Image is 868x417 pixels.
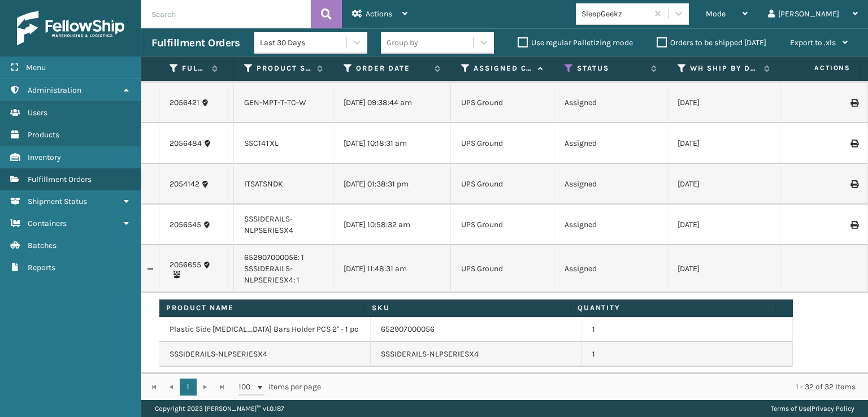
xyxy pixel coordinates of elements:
label: Status [577,63,645,73]
a: SSSIDERAILS-NLPSERIESX4: 1 [244,264,300,285]
td: [DATE] 11:48:31 am [333,245,451,293]
div: | [771,400,854,417]
label: Use regular Palletizing mode [518,38,633,47]
td: Assigned [554,205,667,245]
i: Print Label [850,99,857,107]
label: Product SKU [257,63,311,73]
a: ITSATSNDK [244,179,283,189]
a: 652907000056 [381,324,435,335]
label: Fulfillment Order Id [182,63,206,73]
span: Reports [28,263,55,272]
span: Mode [706,9,726,19]
a: 2054142 [170,179,199,190]
td: [DATE] [667,82,780,123]
td: [DATE] [667,245,780,293]
td: Plastic Side [MEDICAL_DATA] Bars Holder PCS 2" - 1 pc [159,317,371,342]
span: 100 [238,381,255,393]
td: SSSIDERAILS-NLPSERIESX4 [159,342,371,367]
label: Quantity [578,303,769,313]
label: WH Ship By Date [690,63,758,73]
span: Users [28,108,47,118]
td: [DATE] 10:18:31 am [333,123,451,164]
div: Group by [387,37,418,49]
a: SSC14TXL [244,138,279,148]
a: 1 [180,379,197,396]
span: Actions [779,59,857,77]
span: Inventory [28,153,61,162]
a: SSSIDERAILS-NLPSERIESX4 [381,349,479,360]
td: [DATE] [667,123,780,164]
td: [DATE] 09:38:44 am [333,82,451,123]
td: SS44136(1) [228,82,234,123]
td: SS44252 [228,245,234,293]
td: SS44203(1) [228,205,234,245]
div: Last 30 Days [260,37,348,49]
td: [DATE] 10:58:32 am [333,205,451,245]
td: 1 [582,342,793,367]
span: Menu [26,63,46,72]
label: Orders to be shipped [DATE] [657,38,766,47]
td: Assigned [554,82,667,123]
span: items per page [238,379,321,396]
a: 2056484 [170,138,202,149]
span: Batches [28,241,57,250]
td: UPS Ground [451,164,554,205]
a: Privacy Policy [811,405,854,412]
td: [DATE] 01:38:31 pm [333,164,451,205]
td: Assigned [554,245,667,293]
span: Export to .xls [790,38,836,47]
td: Assigned [554,164,667,205]
div: 1 - 32 of 32 items [337,381,856,393]
i: Print Label [850,140,857,147]
td: UPS Ground [451,205,554,245]
td: UPS Ground [451,245,554,293]
h3: Fulfillment Orders [151,36,240,50]
span: Shipment Status [28,197,87,206]
a: Terms of Use [771,405,810,412]
label: Assigned Carrier Service [474,63,532,73]
td: [DATE] [667,205,780,245]
td: Assigned [554,123,667,164]
a: GEN-MPT-T-TC-W [244,98,306,107]
img: logo [17,11,124,45]
a: 2056421 [170,97,199,108]
td: UPS Ground [451,82,554,123]
span: Administration [28,85,81,95]
i: Print Label [850,221,857,229]
a: SSSIDERAILS-NLPSERIESX4 [244,214,293,235]
td: UPS Ground [451,123,554,164]
td: SS44060(2) [228,164,234,205]
span: Products [28,130,59,140]
label: Product Name [166,303,358,313]
td: [DATE] [667,164,780,205]
a: 2056545 [170,219,201,231]
a: 652907000056: 1 [244,253,304,262]
span: Fulfillment Orders [28,175,92,184]
td: SG12376 [228,123,234,164]
label: SKU [372,303,563,313]
span: Actions [366,9,392,19]
div: SleepGeekz [581,8,649,20]
span: Containers [28,219,67,228]
label: Order Date [356,63,429,73]
a: 2056655 [170,259,201,271]
td: 1 [582,317,793,342]
p: Copyright 2023 [PERSON_NAME]™ v 1.0.187 [155,400,284,417]
i: Print Label [850,180,857,188]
